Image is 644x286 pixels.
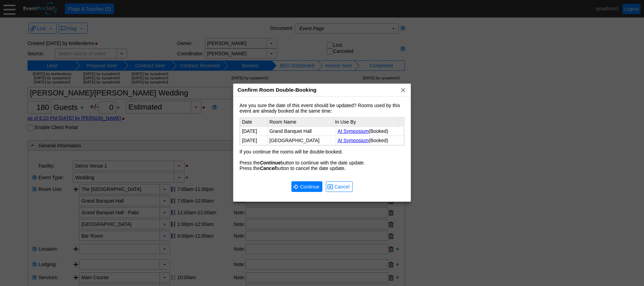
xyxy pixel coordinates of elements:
span: Confirm Room Double-Booking [237,87,317,93]
td: [DATE] [240,136,268,145]
span: (Booked) [369,138,388,143]
span: Continue [293,183,321,190]
div: Press the button to cancel the date update. [240,165,404,171]
div: Are you sure the date of this event should be updated? Rooms used by this event are already booke... [240,103,404,155]
span: Cancel [327,183,351,190]
i: Continue [260,160,281,165]
a: AI Symposium [338,128,369,134]
span: (Booked) [369,128,388,134]
td: Grand Banquet Hall [268,127,336,136]
th: Date [240,117,268,127]
th: In Use By [333,117,399,127]
i: Cancel [260,165,276,171]
div: Press the button to continue with the date update. [240,160,404,165]
a: AI Symposium [338,138,369,143]
td: [DATE] [240,127,268,136]
span: Continue [299,183,321,190]
span: Cancel [333,183,351,190]
td: [GEOGRAPHIC_DATA] [268,136,336,145]
th: Room Name [268,117,333,127]
div: If you continue the rooms will be double-booked. [240,149,404,155]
